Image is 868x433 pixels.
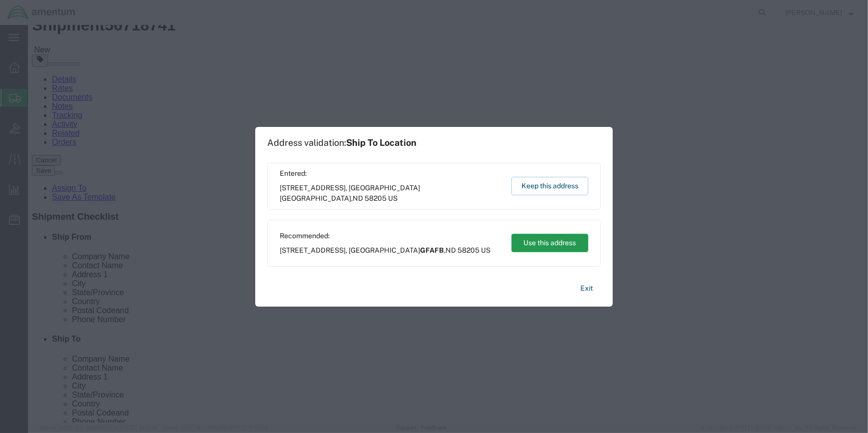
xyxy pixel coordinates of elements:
[280,231,490,241] span: Recommended:
[445,246,456,254] span: ND
[365,194,387,202] span: 58205
[280,194,351,202] span: [GEOGRAPHIC_DATA]
[481,246,490,254] span: US
[511,234,588,252] button: Use this address
[280,168,502,179] span: Entered:
[572,280,601,297] button: Exit
[280,183,502,204] span: [STREET_ADDRESS], [GEOGRAPHIC_DATA] ,
[420,246,444,254] span: GFAFB
[388,194,398,202] span: US
[353,194,363,202] span: ND
[280,245,490,256] span: [STREET_ADDRESS], [GEOGRAPHIC_DATA] ,
[457,246,479,254] span: 58205
[346,137,417,148] span: Ship To Location
[511,177,588,195] button: Keep this address
[267,137,417,148] h1: Address validation:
